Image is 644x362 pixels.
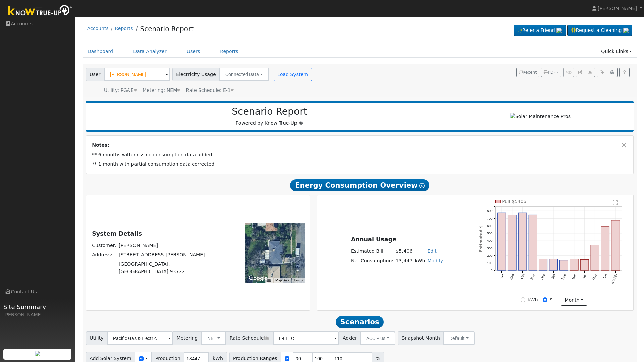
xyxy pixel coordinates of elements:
div: Metering: NEM [143,87,180,94]
text: 0 [491,268,493,272]
a: Reports [115,26,133,31]
div: Utility: PG&E [104,87,137,94]
button: Recent [516,68,540,77]
span: User [86,68,104,81]
img: retrieve [556,28,562,33]
text: Pull $5406 [502,199,526,204]
img: retrieve [35,351,40,356]
text: Jun [602,273,608,280]
span: Electricity Usage [172,68,220,81]
rect: onclick="" [601,226,610,270]
input: Select a User [104,68,170,81]
input: $ [543,297,547,302]
img: Google [247,274,269,283]
button: NBT [201,331,226,345]
rect: onclick="" [529,215,537,270]
button: ACC Plus [360,331,395,345]
span: Adder [339,331,361,345]
button: Multi-Series Graph [585,68,595,77]
td: 13,447 [395,256,414,266]
a: Edit [427,248,436,254]
text: 300 [487,246,493,250]
text: Dec [540,273,546,280]
input: Select a Rate Schedule [273,331,339,345]
button: Load System [274,68,312,81]
td: ** 1 month with partial consumption data corrected [91,160,629,169]
td: [STREET_ADDRESS][PERSON_NAME] [118,250,213,260]
rect: onclick="" [570,259,579,270]
button: PDF [541,68,561,77]
span: Snapshot Month [398,331,444,345]
div: [PERSON_NAME] [3,311,72,318]
button: Edit User [576,68,585,77]
text: Feb [561,273,567,280]
rect: onclick="" [549,259,558,270]
text: Estimated $ [479,225,483,252]
td: [PERSON_NAME] [118,241,213,250]
span: Utility [86,331,108,345]
button: Close [621,142,628,149]
a: Reports [215,45,243,58]
text: 600 [487,224,493,228]
text: 400 [487,239,493,242]
text: [DATE] [611,273,619,284]
text: 200 [487,254,493,257]
a: Scenario Report [140,25,194,33]
button: Map Data [275,278,289,283]
td: Estimated Bill: [350,247,394,256]
strong: Notes: [92,142,109,148]
input: kWh [521,297,525,302]
rect: onclick="" [539,259,547,270]
text: Sep [509,273,515,280]
img: retrieve [623,28,629,33]
text: Oct [520,273,525,280]
td: Customer: [91,241,118,250]
text: Aug [498,273,504,280]
button: Export Interval Data [597,68,607,77]
a: Modify [427,258,443,263]
text: May [592,273,598,281]
rect: onclick="" [591,245,599,270]
text: 100 [487,261,493,265]
rect: onclick="" [518,213,527,270]
span: Scenarios [336,316,384,328]
span: Energy Consumption Overview [290,179,429,191]
text: 500 [487,231,493,235]
button: Keyboard shortcuts [267,278,271,283]
u: Annual Usage [351,236,396,243]
span: Alias: E1 [186,87,234,93]
a: Open this area in Google Maps (opens a new window) [247,274,269,283]
button: month [561,295,587,306]
i: Show Help [419,183,425,188]
text: Jan [551,273,556,280]
td: ** 6 months with missing consumption data added [91,150,629,160]
a: Users [182,45,205,58]
span: Metering [173,331,202,345]
rect: onclick="" [581,259,589,270]
a: Dashboard [83,45,118,58]
button: Default [443,331,475,345]
img: Solar Maintenance Pros [510,113,571,120]
label: $ [550,296,553,303]
a: Data Analyzer [128,45,172,58]
td: Address: [91,250,118,260]
rect: onclick="" [508,215,517,270]
text: 800 [487,209,493,213]
span: Site Summary [3,302,72,311]
a: Terms (opens in new tab) [293,278,303,282]
a: Quick Links [596,45,637,58]
td: Net Consumption: [350,256,394,266]
rect: onclick="" [612,220,620,271]
text: Apr [582,273,588,279]
rect: onclick="" [560,260,568,271]
td: $5,406 [395,247,414,256]
u: System Details [92,230,142,237]
span: PDF [544,70,556,75]
td: [GEOGRAPHIC_DATA], [GEOGRAPHIC_DATA] 93722 [118,260,213,276]
label: kWh [528,296,538,303]
span: Rate Schedule [226,331,273,345]
text:  [613,200,618,205]
img: Know True-Up [5,4,75,19]
rect: onclick="" [498,213,506,270]
text: 700 [487,216,493,220]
